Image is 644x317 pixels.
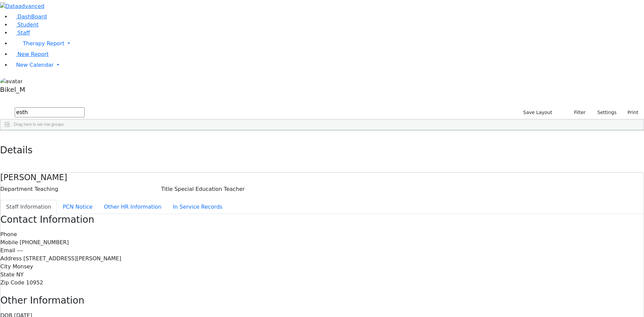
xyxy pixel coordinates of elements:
label: Email [0,247,15,255]
span: [STREET_ADDRESS][PERSON_NAME] [23,255,121,262]
h3: Contact Information [0,214,644,225]
span: Staff [17,30,30,36]
a: Staff [11,30,30,36]
label: Title [161,185,173,193]
input: Search [15,107,85,117]
label: City [0,263,11,271]
span: New Report [17,51,49,57]
label: Address [0,255,22,263]
button: Print [620,107,641,118]
span: --- [17,247,22,254]
span: New Calendar [16,62,54,68]
span: Special Education Teacher [174,186,245,192]
span: Teaching [35,186,58,192]
span: NY [16,271,23,278]
label: Mobile [0,239,18,247]
a: New Report [11,51,49,57]
label: Zip Code [0,279,24,287]
h4: [PERSON_NAME] [0,173,644,182]
label: Department [0,185,33,193]
button: Staff Information [0,200,57,214]
span: DashBoard [17,13,47,20]
label: State [0,271,14,279]
span: Student [17,21,39,28]
button: Filter [565,107,589,118]
button: Settings [589,107,620,118]
button: Save Layout [520,107,555,118]
span: [PHONE_NUMBER] [20,239,69,246]
button: PCN Notice [57,200,98,214]
label: Phone [0,230,17,239]
button: Other HR Information [98,200,167,214]
span: Monsey [12,263,33,270]
a: New Calendar [11,58,644,72]
span: Therapy Report [23,40,64,47]
h3: Other Information [0,295,644,306]
a: Therapy Report [11,37,644,50]
a: Student [11,21,39,28]
span: 10952 [26,279,43,286]
button: In Service Records [167,200,228,214]
a: DashBoard [11,13,47,20]
span: Drag here to set row groups [14,122,64,127]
